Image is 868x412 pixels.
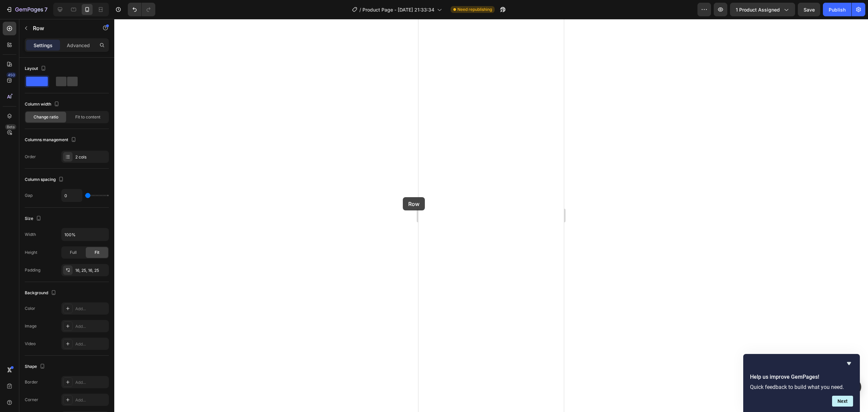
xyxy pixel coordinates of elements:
[25,341,36,347] div: Video
[25,192,33,199] div: Gap
[823,3,851,16] button: Publish
[359,6,361,13] span: /
[418,19,564,412] iframe: Design area
[6,72,16,78] div: 450
[75,154,107,160] div: 2 cols
[25,288,58,298] div: Background
[25,231,36,238] div: Width
[25,267,40,273] div: Padding
[832,396,853,407] button: Next question
[25,154,36,160] div: Order
[62,228,108,241] input: Auto
[34,42,53,49] p: Settings
[128,3,155,16] div: Undo/Redo
[75,306,107,312] div: Add...
[750,384,853,390] p: Quick feedback to build what you need.
[25,249,37,256] div: Height
[798,3,820,16] button: Save
[67,42,90,49] p: Advanced
[750,359,853,407] div: Help us improve GemPages!
[75,341,107,347] div: Add...
[44,5,47,14] p: 7
[829,6,846,13] div: Publish
[457,6,492,13] span: Need republishing
[75,323,107,330] div: Add...
[33,24,91,32] p: Row
[75,379,107,386] div: Add...
[70,249,77,256] span: Full
[75,114,100,120] span: Fit to content
[5,124,16,130] div: Beta
[25,64,47,73] div: Layout
[25,362,46,371] div: Shape
[25,305,35,312] div: Color
[25,397,38,403] div: Corner
[75,267,107,274] div: 16, 25, 16, 25
[25,175,65,184] div: Column spacing
[845,359,853,368] button: Hide survey
[750,373,853,381] h2: Help us improve GemPages!
[95,249,99,256] span: Fit
[25,135,78,145] div: Columns management
[25,100,61,109] div: Column width
[362,6,434,13] span: Product Page - [DATE] 21:33:34
[25,379,38,385] div: Border
[25,323,37,329] div: Image
[75,397,107,403] div: Add...
[3,3,51,16] button: 7
[34,114,58,120] span: Change ratio
[804,7,815,13] span: Save
[25,214,43,223] div: Size
[62,189,82,202] input: Auto
[730,3,795,16] button: 1 product assigned
[736,6,780,13] span: 1 product assigned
